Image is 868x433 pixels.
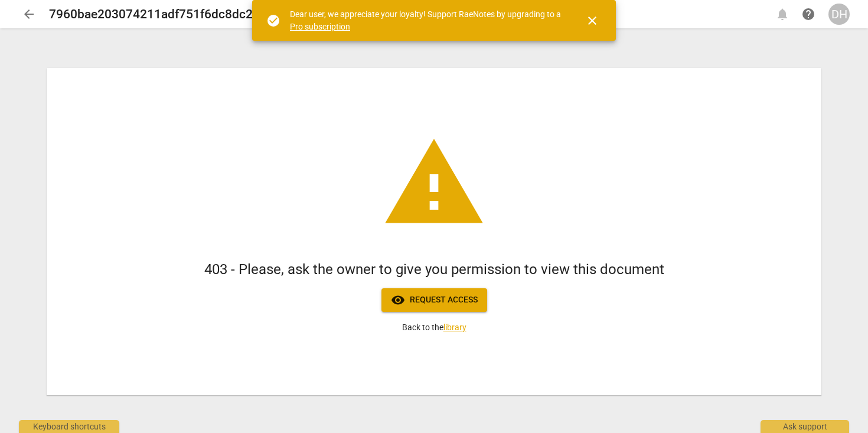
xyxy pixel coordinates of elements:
[585,14,599,28] span: close
[402,321,466,334] p: Back to the
[381,130,487,236] span: warning
[443,323,466,332] a: library
[798,4,819,25] a: Help
[578,6,606,35] button: Close
[761,420,849,433] div: Ask support
[290,22,350,31] a: Pro subscription
[828,4,850,25] button: DH
[49,7,264,22] h2: 7960bae203074211adf751f6dc8dc2bf
[19,420,119,433] div: Keyboard shortcuts
[290,8,564,32] div: Dear user, we appreciate your loyalty! Support RaeNotes by upgrading to a
[266,14,280,28] span: check_circle
[204,260,664,279] h1: 403 - Please, ask the owner to give you permission to view this document
[22,7,36,21] span: arrow_back
[391,293,405,307] span: visibility
[381,288,487,312] button: Request access
[801,7,815,21] span: help
[391,293,478,307] span: Request access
